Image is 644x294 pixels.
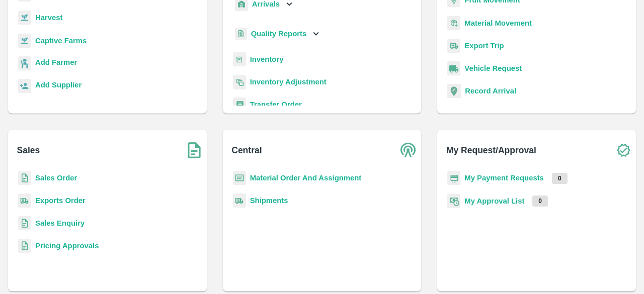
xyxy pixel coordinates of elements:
a: Pricing Approvals [35,242,99,250]
img: qualityReport [235,28,247,40]
b: Central [231,143,262,157]
img: farmer [18,56,31,71]
a: Inventory [250,55,284,63]
img: sales [18,239,31,253]
img: payment [447,171,460,185]
b: Add Supplier [35,81,82,89]
a: Transfer Order [250,101,302,109]
img: inventory [233,75,246,89]
a: Sales Enquiry [35,219,85,227]
img: recordArrival [447,84,461,98]
a: Inventory Adjustment [250,78,327,86]
a: Vehicle Request [464,64,522,72]
a: Add Farmer [35,57,77,70]
img: approval [447,193,460,209]
img: soSales [182,138,207,163]
b: My Request/Approval [446,143,536,157]
img: centralMaterial [233,171,246,185]
a: Add Supplier [35,79,82,93]
img: delivery [447,39,460,53]
a: Export Trip [464,42,504,50]
img: shipments [233,193,246,208]
p: 0 [552,173,568,184]
a: Material Order And Assignment [250,174,362,182]
img: shipments [18,193,31,208]
img: sales [18,216,31,231]
a: Sales Order [35,174,77,182]
a: Material Movement [464,19,532,27]
a: Shipments [250,197,288,205]
a: Record Arrival [465,87,516,95]
img: material [447,16,460,31]
a: Harvest [35,14,62,22]
img: harvest [18,10,31,25]
a: My Payment Requests [464,174,544,182]
img: whInventory [233,52,246,67]
a: Exports Order [35,197,86,205]
b: Sales [17,143,40,157]
a: Captive Farms [35,37,87,45]
img: central [396,138,421,163]
b: Quality Reports [251,30,307,38]
img: whTransfer [233,97,246,112]
img: supplier [18,79,31,93]
a: My Approval List [464,197,524,205]
img: vehicle [447,61,460,76]
b: Add Farmer [35,58,77,66]
img: check [611,138,636,163]
img: harvest [18,33,31,48]
img: sales [18,171,31,185]
div: Quality Reports [233,24,322,44]
p: 0 [532,195,548,207]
